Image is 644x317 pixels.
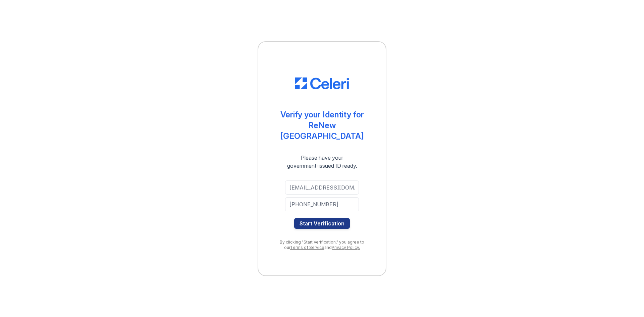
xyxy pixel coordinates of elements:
[272,240,372,250] div: By clicking "Start Verification," you agree to our and
[290,245,324,250] a: Terms of Service
[285,180,359,195] input: Email
[332,245,360,250] a: Privacy Policy.
[295,77,349,90] img: CE_Logo_Blue-a8612792a0a2168367f1c8372b55b34899dd931a85d93a1a3d3e32e68fde9ad4.png
[275,154,369,170] div: Please have your government-issued ID ready.
[294,218,350,229] button: Start Verification
[272,109,372,142] div: Verify your Identity for ReNew [GEOGRAPHIC_DATA]
[285,197,359,211] input: Phone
